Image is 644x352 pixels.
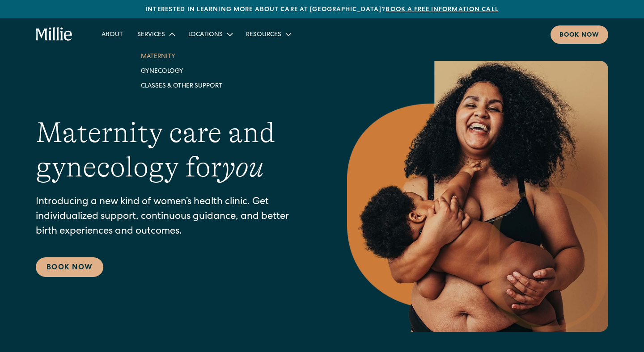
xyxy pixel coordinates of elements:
div: Services [130,27,181,42]
a: Maternity [134,49,229,63]
a: Book Now [36,257,103,277]
div: Resources [239,27,297,42]
em: you [222,151,264,183]
a: Gynecology [134,63,229,78]
a: Classes & Other Support [134,78,229,93]
a: home [36,27,73,42]
div: Locations [188,30,223,40]
a: About [94,27,130,42]
div: Resources [246,30,281,40]
img: Smiling mother with her baby in arms, celebrating body positivity and the nurturing bond of postp... [347,61,608,332]
nav: Services [130,42,233,100]
a: Book a free information call [386,7,498,13]
div: Services [137,30,165,40]
h1: Maternity care and gynecology for [36,116,311,184]
a: Book now [551,25,608,44]
div: Locations [181,27,239,42]
div: Book now [559,31,599,40]
p: Introducing a new kind of women’s health clinic. Get individualized support, continuous guidance,... [36,195,311,239]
